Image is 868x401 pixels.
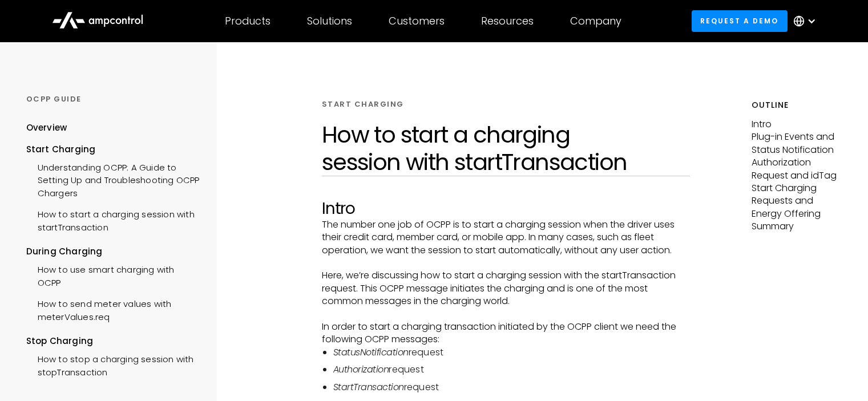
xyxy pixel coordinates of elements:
[570,15,621,27] div: Company
[752,99,842,111] h5: Outline
[333,381,690,394] li: request
[333,380,404,394] em: StartTransaction
[225,15,271,27] div: Products
[692,10,788,31] a: Request a demo
[322,99,404,110] div: START CHARGING
[26,94,200,104] div: OCPP GUIDE
[322,218,690,257] p: The number one job of OCPP is to start a charging session when the driver uses their credit card,...
[26,143,200,156] div: Start Charging
[752,156,842,182] p: Authorization Request and idTag
[752,182,842,220] p: Start Charging Requests and Energy Offering
[389,15,445,27] div: Customers
[322,269,690,307] p: Here, we’re discussing how to start a charging session with the startTransaction request. This OC...
[322,257,690,269] p: ‍
[322,321,690,346] p: In order to start a charging transaction initiated by the OCPP client we need the following OCPP ...
[752,131,842,156] p: Plug-in Events and Status Notification
[26,258,200,292] a: How to use smart charging with OCPP
[26,335,200,347] div: Stop Charging
[333,363,389,376] em: Authorization
[322,121,690,176] h1: How to start a charging session with startTransaction
[26,202,200,237] a: How to start a charging session with startTransaction
[26,292,200,326] a: How to send meter values with meterValues.req
[333,346,409,359] em: StatusNotification
[333,363,690,376] li: request
[307,15,352,27] div: Solutions
[26,121,67,143] a: Overview
[752,220,842,233] p: Summary
[26,347,200,382] a: How to stop a charging session with stopTransaction
[481,15,534,27] div: Resources
[26,121,67,134] div: Overview
[322,199,690,218] h2: Intro
[333,346,690,359] li: request
[26,245,200,258] div: During Charging
[752,118,842,131] p: Intro
[322,308,690,321] p: ‍
[26,156,200,202] a: Understanding OCPP: A Guide to Setting Up and Troubleshooting OCPP Chargers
